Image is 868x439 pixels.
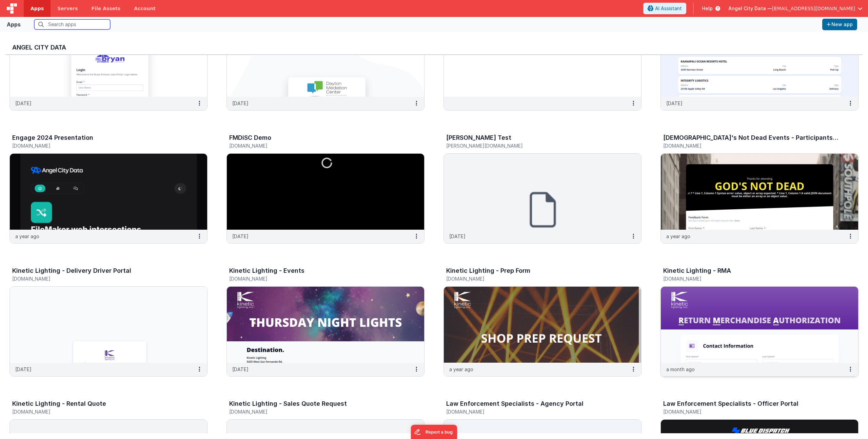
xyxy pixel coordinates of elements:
[15,366,32,373] p: [DATE]
[663,400,798,407] h3: Law Enforcement Specialists - Officer Portal
[702,5,713,12] span: Help
[92,5,121,12] span: File Assets
[7,20,21,28] div: Apps
[12,267,131,274] h3: Kinetic Lighting - Delivery Driver Portal
[666,366,695,373] p: a month ago
[655,5,682,12] span: AI Assistant
[12,400,106,407] h3: Kinetic Lighting - Rental Quote
[663,409,842,414] h5: [DOMAIN_NAME]
[446,143,625,148] h5: [PERSON_NAME][DOMAIN_NAME]
[411,425,457,439] iframe: Marker.io feedback button
[728,5,772,12] span: Angel City Data —
[15,100,32,107] p: [DATE]
[772,5,855,12] span: [EMAIL_ADDRESS][DOMAIN_NAME]
[229,276,408,281] h5: [DOMAIN_NAME]
[15,233,39,240] p: a year ago
[34,19,110,30] input: Search apps
[229,409,408,414] h5: [DOMAIN_NAME]
[663,134,840,141] h3: [DEMOGRAPHIC_DATA]'s Not Dead Events - Participants Forms & Surveys
[232,366,249,373] p: [DATE]
[12,134,93,141] h3: Engage 2024 Presentation
[663,143,842,148] h5: [DOMAIN_NAME]
[446,134,511,141] h3: [PERSON_NAME] Test
[12,276,191,281] h5: [DOMAIN_NAME]
[666,233,690,240] p: a year ago
[12,44,856,51] h3: Angel City Data
[822,19,857,30] button: New app
[31,5,44,12] span: Apps
[232,100,249,107] p: [DATE]
[663,267,731,274] h3: Kinetic Lighting - RMA
[446,267,530,274] h3: Kinetic Lighting - Prep Form
[446,409,625,414] h5: [DOMAIN_NAME]
[728,5,863,12] button: Angel City Data — [EMAIL_ADDRESS][DOMAIN_NAME]
[663,276,842,281] h5: [DOMAIN_NAME]
[643,3,686,14] button: AI Assistant
[449,366,473,373] p: a year ago
[229,134,271,141] h3: FMDiSC Demo
[446,276,625,281] h5: [DOMAIN_NAME]
[232,233,249,240] p: [DATE]
[449,233,466,240] p: [DATE]
[12,409,191,414] h5: [DOMAIN_NAME]
[229,400,347,407] h3: Kinetic Lighting - Sales Quote Request
[12,143,191,148] h5: [DOMAIN_NAME]
[57,5,78,12] span: Servers
[666,100,683,107] p: [DATE]
[229,143,408,148] h5: [DOMAIN_NAME]
[446,400,584,407] h3: Law Enforcement Specialists - Agency Portal
[229,267,304,274] h3: Kinetic Lighting - Events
